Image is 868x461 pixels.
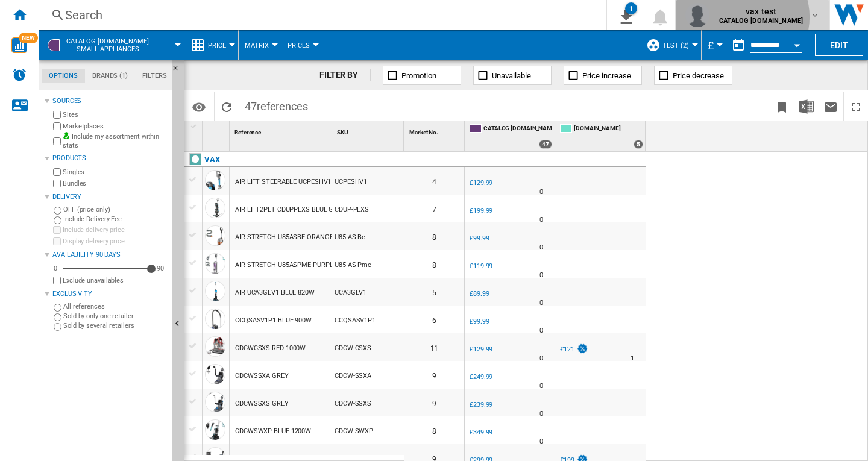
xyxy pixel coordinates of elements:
div: UCPESHV1 [332,167,404,195]
img: mysite-bg-18x18.png [63,132,70,139]
span: NEW [19,33,38,43]
button: Bookmark this report [770,92,794,121]
div: CCQSASV1P1 [332,306,404,333]
button: CATALOG [DOMAIN_NAME]Small appliances [66,30,161,60]
span: [DOMAIN_NAME] [574,124,643,134]
div: Delivery Time : 0 day [539,408,543,420]
div: Sources [52,96,167,106]
div: [DOMAIN_NAME] 5 offers sold by AO.COM [558,121,646,151]
div: Exclusivity [52,289,167,299]
div: Delivery Time : 1 day [631,353,634,365]
md-menu: Currency [702,30,726,60]
span: Price increase [582,71,631,80]
div: Matrix [245,30,275,60]
div: Sort None [407,121,464,140]
input: Singles [53,168,61,176]
div: AIR LIFT STEERABLE UCPESHV1 BLUE 950W [235,168,366,196]
div: £239.99 [470,401,492,409]
div: Delivery Time : 0 day [539,380,543,392]
div: 9 [404,361,464,389]
button: Edit [815,34,863,56]
button: Open calendar [786,33,808,54]
button: Price decrease [654,66,732,85]
div: £99.99 [470,318,489,325]
button: £ [708,30,720,60]
span: Promotion [401,71,436,80]
div: AIR STRETCH U85ASPME PURPLE 840W [235,251,355,279]
button: Maximize [844,92,868,121]
div: 5 offers sold by AO.COM [634,140,643,149]
input: Sites [53,111,61,119]
div: £119.99 [470,262,492,270]
label: Singles [63,168,167,177]
div: CDCWSSXA GREY [235,362,289,390]
input: Bundles [53,180,61,187]
div: Sort None [232,121,332,140]
div: Search [65,7,575,24]
div: £199.99 [470,207,492,215]
img: wise-card.svg [11,37,27,53]
button: md-calendar [726,33,750,57]
div: U85-AS-Pme [332,250,404,278]
button: Promotion [383,66,461,85]
div: Delivery Time : 0 day [539,214,543,226]
div: CDCW-CSXS [332,333,404,361]
div: 11 [404,333,464,361]
div: CDCWCSXS RED 1000W [235,334,306,362]
div: SKU Sort None [335,121,404,140]
label: Sold by several retailers [63,321,167,330]
div: Market No. Sort None [407,121,464,140]
div: £89.99 [468,288,489,300]
button: Options [187,96,211,118]
label: Bundles [63,179,167,188]
div: £129.99 [470,345,492,353]
img: promotionV3.png [576,343,588,354]
div: 5 [404,278,464,306]
div: CATALOG [DOMAIN_NAME]Small appliances [45,30,178,60]
div: Delivery Time : 0 day [539,269,543,281]
label: Exclude unavailables [63,276,167,285]
div: £99.99 [468,233,489,245]
img: excel-24x24.png [799,99,814,114]
div: 8 [404,222,464,250]
input: Display delivery price [53,237,61,245]
span: test (2) [662,42,689,49]
span: references [257,100,308,113]
span: SKU [337,129,348,136]
div: CCQSASV1P1 BLUE 900W [235,307,312,334]
div: Delivery Time : 0 day [539,436,543,448]
label: Display delivery price [63,237,167,246]
span: CATALOG VAX.UK:Small appliances [66,37,149,53]
md-tab-item: Brands (1) [85,69,135,83]
label: Sold by only one retailer [63,312,167,321]
label: Include Delivery Fee [63,215,167,224]
md-slider: Availability [63,263,151,275]
div: Price [190,30,232,60]
div: £119.99 [468,260,492,272]
div: £239.99 [468,399,492,411]
div: £121 [560,345,574,353]
div: CDUP-PLXS [332,195,404,222]
label: Sites [63,110,167,119]
div: Delivery Time : 0 day [539,353,543,365]
div: £349.99 [468,427,492,439]
label: OFF (price only) [63,205,167,214]
label: Marketplaces [63,122,167,131]
div: Delivery Time : 0 day [539,297,543,309]
div: 8 [404,250,464,278]
div: 7 [404,195,464,222]
div: CDCW-SSXS [332,389,404,416]
button: test (2) [662,30,695,60]
button: Prices [288,30,316,60]
div: £249.99 [468,371,492,383]
span: Unavailable [492,71,531,80]
div: AIR STRETCH U85ASBE ORANGE 820W [235,224,351,251]
div: 9 [404,389,464,416]
div: £129.99 [468,177,492,189]
div: CDCW-SWXP [332,416,404,444]
span: CATALOG [DOMAIN_NAME] [483,124,552,134]
input: Sold by only one retailer [54,313,61,321]
div: £99.99 [468,316,489,328]
button: Unavailable [473,66,552,85]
